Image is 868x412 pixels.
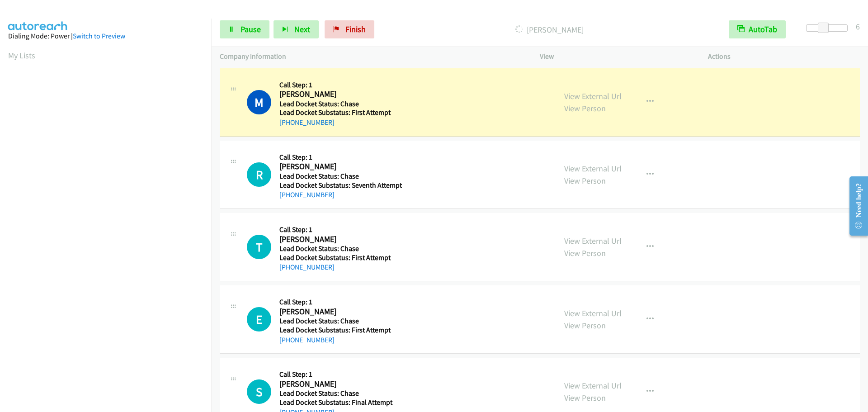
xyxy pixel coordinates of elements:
a: Switch to Preview [73,32,125,40]
a: My Lists [8,50,35,61]
div: Dialing Mode: Power | [8,31,203,42]
a: View External Url [564,236,622,246]
h5: Lead Docket Status: Chase [279,99,400,109]
iframe: Resource Center [842,170,868,242]
h5: Call Step: 1 [279,153,402,162]
a: View Person [564,175,606,186]
p: [PERSON_NAME] [387,24,712,36]
h5: Lead Docket Substatus: First Attempt [279,108,400,117]
div: The call is yet to be attempted [247,307,271,331]
button: AutoTab [729,20,786,38]
a: Pause [220,20,269,38]
a: Finish [325,20,374,38]
h5: Lead Docket Substatus: Seventh Attempt [279,181,402,190]
a: [PHONE_NUMBER] [279,336,335,344]
a: View External Url [564,380,622,391]
h1: R [247,162,271,187]
span: Finish [345,24,366,34]
a: View External Url [564,163,622,174]
h5: Lead Docket Status: Chase [279,172,402,181]
h5: Lead Docket Status: Chase [279,317,400,326]
div: The call is yet to be attempted [247,379,271,404]
a: View External Url [564,308,622,318]
a: View Person [564,103,606,114]
a: View External Url [564,91,622,101]
h2: [PERSON_NAME] [279,161,400,172]
a: [PHONE_NUMBER] [279,263,335,271]
h2: [PERSON_NAME] [279,307,400,317]
h5: Call Step: 1 [279,81,400,90]
a: View Person [564,320,606,331]
span: Pause [241,24,261,34]
span: Next [294,24,310,34]
a: View Person [564,393,606,403]
h2: [PERSON_NAME] [279,379,400,389]
h1: T [247,235,271,259]
div: The call is yet to be attempted [247,235,271,259]
h5: Lead Docket Substatus: Final Attempt [279,398,400,407]
h5: Lead Docket Status: Chase [279,244,400,253]
h5: Lead Docket Substatus: First Attempt [279,253,400,262]
p: View [540,51,692,62]
h1: E [247,307,271,331]
a: View Person [564,248,606,258]
p: Company Information [220,51,524,62]
h5: Call Step: 1 [279,225,400,234]
a: [PHONE_NUMBER] [279,118,335,127]
a: [PHONE_NUMBER] [279,190,335,199]
h1: M [247,90,271,114]
h1: S [247,379,271,404]
div: The call is yet to be attempted [247,162,271,187]
h2: [PERSON_NAME] [279,234,400,245]
p: Actions [708,51,860,62]
div: 6 [856,20,860,33]
h2: [PERSON_NAME] [279,89,400,99]
h5: Lead Docket Substatus: First Attempt [279,326,400,335]
h5: Lead Docket Status: Chase [279,389,400,398]
h5: Call Step: 1 [279,370,400,379]
button: Next [274,20,319,38]
h5: Call Step: 1 [279,298,400,307]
